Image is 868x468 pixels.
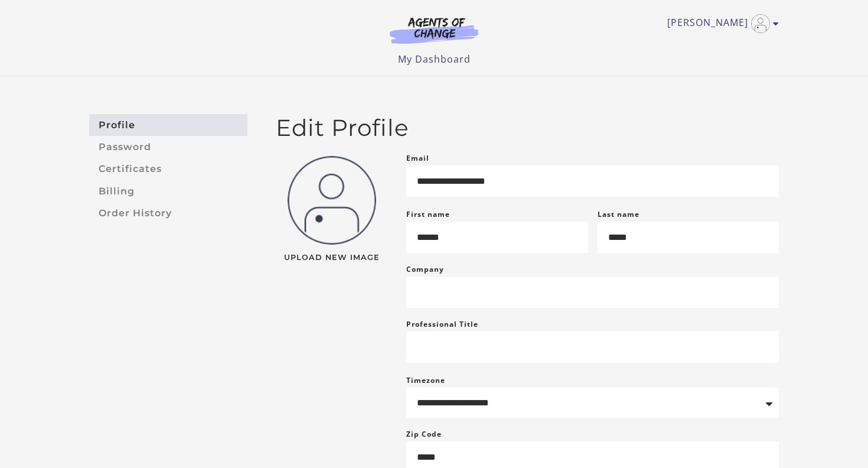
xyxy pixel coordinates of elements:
span: Upload New Image [276,254,387,262]
a: Order History [89,202,247,224]
a: Toggle menu [667,14,773,33]
label: Zip Code [406,427,442,441]
a: Certificates [89,158,247,180]
a: Billing [89,180,247,202]
label: Email [406,151,429,165]
a: My Dashboard [398,53,471,66]
a: Password [89,136,247,158]
label: Professional Title [406,317,478,331]
label: Timezone [406,375,445,385]
label: Company [406,262,444,277]
h2: Edit Profile [276,114,779,142]
label: First name [406,209,450,219]
img: Agents of Change Logo [377,17,491,44]
label: Last name [598,209,639,219]
a: Profile [89,114,247,136]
